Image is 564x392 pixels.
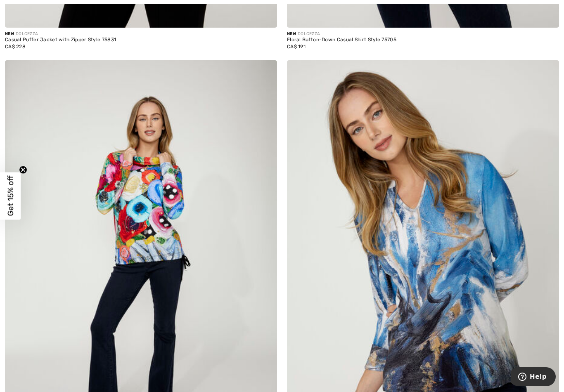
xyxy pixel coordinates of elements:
span: CA$ 191 [287,44,306,50]
span: New [287,31,296,36]
span: New [5,31,14,36]
iframe: Opens a widget where you can find more information [511,367,556,388]
div: DOLCEZZA [5,31,116,37]
div: Floral Button-Down Casual Shirt Style 75705 [287,37,396,43]
button: Close teaser [19,166,27,174]
div: Casual Puffer Jacket with Zipper Style 75831 [5,37,116,43]
span: CA$ 228 [5,44,26,50]
span: Get 15% off [6,176,15,216]
div: DOLCEZZA [287,31,396,37]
